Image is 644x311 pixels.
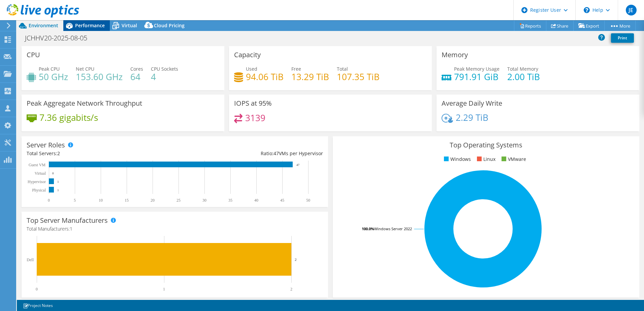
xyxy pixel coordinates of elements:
text: 15 [125,198,129,203]
h3: CPU [27,51,40,59]
h3: Memory [442,51,468,59]
li: Windows [442,155,471,163]
span: 1 [70,226,72,232]
h4: 13.29 TiB [291,73,329,80]
a: Share [546,21,574,31]
text: 40 [254,198,258,203]
text: Hypervisor [28,179,46,184]
text: Physical [32,188,46,193]
span: Used [246,66,257,72]
text: Guest VM [29,163,45,167]
text: Dell [27,257,34,262]
h3: Top Operating Systems [338,141,634,149]
text: 0 [48,198,50,203]
span: Free [291,66,301,72]
a: Reports [514,21,546,31]
svg: \n [584,7,590,13]
text: Virtual [35,171,46,176]
a: Project Notes [18,301,58,310]
text: 0 [52,172,54,175]
span: Cores [130,66,143,72]
h4: 7.36 gigabits/s [39,114,98,121]
text: 45 [280,198,284,203]
h4: 2.00 TiB [507,73,540,80]
a: Print [611,33,634,43]
h4: 791.91 GiB [454,73,500,80]
span: JE [626,5,637,15]
tspan: Windows Server 2022 [374,226,412,231]
text: 1 [57,180,59,183]
text: 10 [99,198,103,203]
a: Export [573,21,605,31]
h4: 107.35 TiB [337,73,380,80]
span: Total [337,66,348,72]
h4: 94.06 TiB [246,73,284,80]
span: 47 [273,150,279,157]
h3: Server Roles [27,141,65,149]
span: 2 [57,150,60,157]
text: 47 [296,163,300,167]
span: CPU Sockets [151,66,178,72]
text: 2 [290,287,292,291]
h4: 50 GHz [39,73,68,80]
h3: IOPS at 95% [234,100,272,107]
text: 1 [57,188,59,192]
text: 35 [228,198,232,203]
span: Total Memory [507,66,538,72]
li: VMware [500,155,526,163]
span: Virtual [122,22,137,29]
h3: Average Daily Write [442,100,502,107]
text: 20 [151,198,155,203]
text: 0 [36,287,38,291]
div: Ratio: VMs per Hypervisor [175,150,323,157]
h4: 64 [130,73,143,80]
span: Net CPU [76,66,94,72]
text: 5 [74,198,76,203]
h4: 2.29 TiB [456,114,488,121]
span: Environment [29,22,58,29]
span: Peak CPU [39,66,60,72]
h4: 4 [151,73,178,80]
div: Total Servers: [27,150,175,157]
h3: Top Server Manufacturers [27,217,108,224]
li: Linux [475,155,495,163]
span: Performance [75,22,105,29]
span: Peak Memory Usage [454,66,500,72]
text: 50 [306,198,310,203]
h4: 153.60 GHz [76,73,123,80]
h3: Capacity [234,51,261,59]
h4: Total Manufacturers: [27,225,323,233]
h1: JCHHV20-2025-08-05 [22,34,98,42]
tspan: 100.0% [362,226,374,231]
h4: 3139 [245,114,265,122]
text: 1 [163,287,165,291]
a: More [604,21,636,31]
text: 25 [176,198,181,203]
text: 30 [202,198,206,203]
h3: Peak Aggregate Network Throughput [27,100,142,107]
span: Cloud Pricing [154,22,185,29]
text: 2 [295,257,297,262]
